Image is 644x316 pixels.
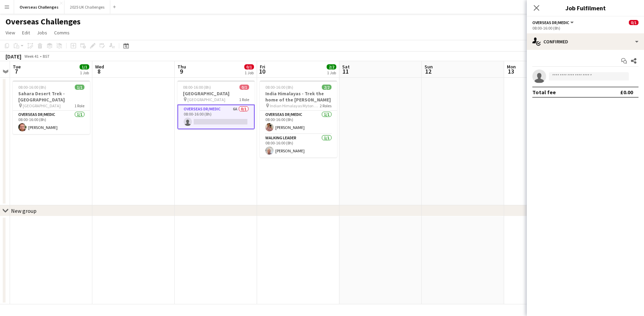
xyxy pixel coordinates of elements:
span: Jobs [37,30,47,36]
span: 9 [176,67,186,75]
span: 08:00-16:00 (8h) [18,85,46,90]
div: 1 Job [80,70,89,75]
div: Confirmed [527,33,644,50]
span: 8 [94,67,104,75]
div: 08:00-16:00 (8h) [532,25,638,31]
span: 11 [341,67,350,75]
span: [GEOGRAPHIC_DATA] [23,103,61,108]
h3: [GEOGRAPHIC_DATA] [177,90,255,97]
span: 2/2 [322,85,331,90]
app-card-role: Overseas Dr/Medic1/108:00-16:00 (8h)[PERSON_NAME] [13,111,90,134]
app-job-card: 08:00-16:00 (8h)2/2India Himalayas - Trek the home of the [PERSON_NAME] Indian Himalayas Myton Ho... [260,80,337,157]
span: Comms [54,30,70,36]
span: 2/2 [327,64,336,69]
span: 1/1 [80,64,89,69]
span: 2 Roles [320,103,331,108]
span: Week 41 [23,54,40,59]
span: 0/1 [244,64,254,69]
span: [GEOGRAPHIC_DATA] [187,97,225,102]
app-job-card: 08:00-16:00 (8h)1/1Sahara Desert Trek - [GEOGRAPHIC_DATA] [GEOGRAPHIC_DATA]1 RoleOverseas Dr/Medi... [13,80,90,134]
div: [DATE] [6,53,21,60]
span: Thu [177,64,186,70]
a: View [3,28,18,37]
a: Jobs [34,28,50,37]
span: 12 [423,67,433,75]
span: 1 Role [74,103,84,108]
h3: Sahara Desert Trek - [GEOGRAPHIC_DATA] [13,90,90,103]
span: Sat [342,64,350,70]
span: 7 [12,67,21,75]
div: 1 Job [327,70,336,75]
a: Comms [51,28,72,37]
span: Wed [95,64,104,70]
span: 1/1 [75,85,84,90]
a: Edit [19,28,33,37]
span: Mon [507,64,516,70]
span: 13 [506,67,516,75]
span: Edit [22,30,30,36]
button: 2025 UK Challenges [64,0,110,14]
span: 1 Role [239,97,249,102]
div: Total fee [532,89,556,96]
app-job-card: 08:00-16:00 (8h)0/1[GEOGRAPHIC_DATA] [GEOGRAPHIC_DATA]1 RoleOverseas Dr/Medic6A0/108:00-16:00 (8h) [177,80,255,129]
span: 08:00-16:00 (8h) [265,85,293,90]
span: Tue [13,64,21,70]
button: Overseas Challenges [14,0,64,14]
span: 0/1 [629,20,638,25]
span: Overseas Dr/Medic [532,20,569,25]
div: £0.00 [620,89,633,96]
span: 10 [259,67,265,75]
button: Overseas Dr/Medic [532,20,575,25]
div: BST [43,54,50,59]
div: 1 Job [245,70,254,75]
span: Fri [260,64,265,70]
app-card-role: Overseas Dr/Medic6A0/108:00-16:00 (8h) [177,105,255,129]
h3: Job Fulfilment [527,3,644,12]
div: New group [11,207,37,214]
span: Sun [425,64,433,70]
h3: India Himalayas - Trek the home of the [PERSON_NAME] [260,90,337,103]
h1: Overseas Challenges [6,17,81,27]
app-card-role: Walking Leader1/108:00-16:00 (8h)[PERSON_NAME] [260,134,337,157]
span: 08:00-16:00 (8h) [183,85,211,90]
span: 0/1 [239,85,249,90]
span: Indian Himalayas Myton Hospice [270,103,320,108]
app-card-role: Overseas Dr/Medic1/108:00-16:00 (8h)[PERSON_NAME] [260,111,337,134]
span: View [6,30,15,36]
